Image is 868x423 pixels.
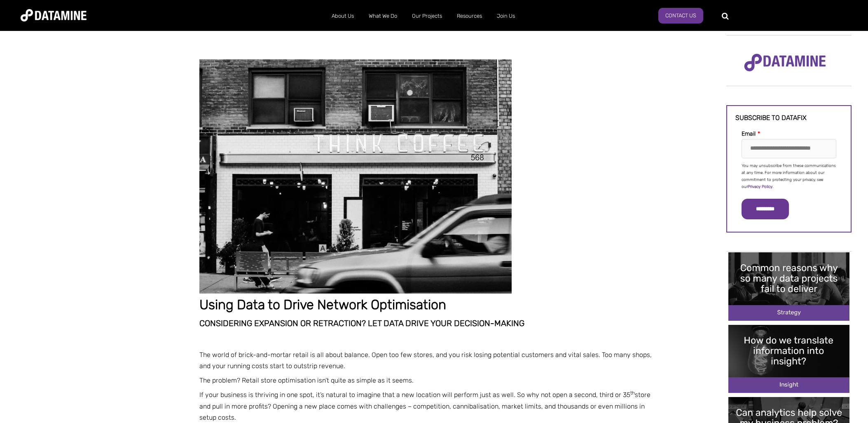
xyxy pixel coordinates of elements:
img: How do we translate insights cover image [728,325,849,393]
img: Common reasons why so many data projects fail to deliver [728,252,849,320]
h3: Subscribe to datafix [735,114,842,122]
a: What We Do [361,5,405,27]
sup: th [630,390,635,396]
img: Datamine [21,9,87,21]
a: Resources [449,5,489,27]
span: If your business is thriving in one spot, it’s natural to imagine that a new location will perfor... [199,391,650,421]
h1: Using Data to Drive Network Optimisation [199,298,653,313]
img: Datamine Logo No Strapline - Purple [739,48,831,77]
span: The problem? Retail store optimisation isn’t quite as simple as it seems. [199,376,414,384]
a: Our Projects [405,5,449,27]
a: Join Us [489,5,522,27]
a: About Us [324,5,361,27]
p: You may unsubscribe from these communications at any time. For more information about our commitm... [742,162,836,190]
a: Contact Us [658,8,703,23]
span: Email [742,130,756,137]
h3: considering expansion or retraction? let data drive your decision-making [199,319,653,328]
img: Retail 18 [199,59,512,294]
a: Privacy Policy [748,184,772,189]
span: The world of brick-and-mortar retail is all about balance. Open too few stores, and you risk losi... [199,351,652,370]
